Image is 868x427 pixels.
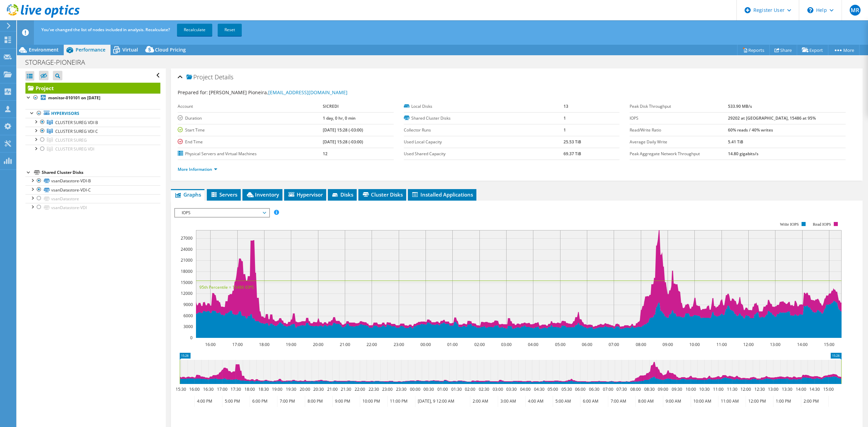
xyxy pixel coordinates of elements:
[561,386,572,392] text: 05:30
[199,284,254,290] text: 95th Percentile = 15486 IOPS
[244,386,255,392] text: 18:00
[823,386,834,392] text: 15:00
[716,342,727,347] text: 11:00
[272,386,282,392] text: 19:00
[25,127,160,136] a: CLUSTER SUREG VDI C
[630,115,728,122] label: IOPS
[190,335,193,341] text: 0
[288,191,323,198] span: Hypervisor
[616,386,627,392] text: 07:30
[575,386,586,392] text: 06:00
[636,342,646,347] text: 08:00
[769,45,797,55] a: Share
[770,342,781,347] text: 13:00
[41,27,170,33] span: You've changed the list of nodes included in analysis. Recalculate?
[323,151,328,157] b: 12
[728,103,752,109] b: 533.90 MB/s
[782,386,792,392] text: 13:30
[42,168,160,177] div: Shared Cluster Disks
[437,386,448,392] text: 01:00
[25,94,160,102] a: monitor-010101 on [DATE]
[828,45,860,55] a: More
[564,151,581,157] b: 69.37 TiB
[727,386,737,392] text: 11:30
[582,342,592,347] text: 06:00
[369,386,379,392] text: 22:30
[396,386,407,392] text: 23:30
[609,342,619,347] text: 07:00
[465,386,475,392] text: 02:00
[686,386,696,392] text: 10:00
[183,302,193,307] text: 9000
[630,127,728,134] label: Read/Write Ratio
[178,89,208,96] label: Prepared for:
[382,386,393,392] text: 23:00
[404,115,564,122] label: Shared Cluster Disks
[479,386,489,392] text: 02:30
[564,127,566,133] b: 1
[217,386,228,392] text: 17:00
[231,386,241,392] text: 17:30
[181,235,193,241] text: 27000
[420,342,431,347] text: 00:00
[246,191,279,198] span: Inventory
[506,386,517,392] text: 03:30
[630,139,728,145] label: Average Daily Write
[630,386,641,392] text: 08:00
[313,386,324,392] text: 20:30
[176,386,186,392] text: 15:30
[174,191,201,198] span: Graphs
[55,137,87,143] span: CLUSTER SUREG
[209,89,348,96] span: [PERSON_NAME] Pioneira,
[362,191,403,198] span: Cluster Disks
[186,74,213,81] span: Project
[55,120,98,125] span: CLUSTER SUREG VDI B
[155,46,186,53] span: Cloud Pricing
[404,127,564,134] label: Collector Runs
[501,342,512,347] text: 03:00
[728,151,758,157] b: 14.80 gigabits/s
[25,109,160,118] a: Hypervisors
[630,103,728,110] label: Peak Disk Throughput
[474,342,485,347] text: 02:00
[741,386,751,392] text: 12:00
[286,342,296,347] text: 19:00
[55,128,98,134] span: CLUSTER SUREG VDI C
[259,342,270,347] text: 18:00
[76,46,105,53] span: Performance
[404,103,564,110] label: Local Disks
[29,46,59,53] span: Environment
[122,46,138,53] span: Virtual
[663,342,673,347] text: 09:00
[181,280,193,285] text: 15000
[25,185,160,194] a: vsanDatastore-VDI-C
[813,222,831,227] text: Read IOPS
[754,386,765,392] text: 12:30
[555,342,566,347] text: 05:00
[300,386,310,392] text: 20:00
[313,342,323,347] text: 20:00
[286,386,296,392] text: 19:30
[451,386,462,392] text: 01:30
[564,139,581,145] b: 25.53 TiB
[850,5,861,16] span: MR
[341,386,351,392] text: 21:30
[367,342,377,347] text: 22:00
[218,24,242,36] a: Reset
[323,139,363,145] b: [DATE] 15:28 (-03:00)
[824,342,834,347] text: 15:00
[630,150,728,157] label: Peak Aggregate Network Throughput
[25,145,160,154] a: CLUSTER SUREG VDI
[589,386,599,392] text: 06:30
[689,342,700,347] text: 10:00
[713,386,724,392] text: 11:00
[181,290,193,296] text: 12000
[178,127,322,134] label: Start Time
[737,45,770,55] a: Reports
[22,59,96,66] h1: STORAGE-PIONEIRA
[796,386,806,392] text: 14:00
[548,386,558,392] text: 05:00
[25,118,160,127] a: CLUSTER SUREG VDI B
[672,386,682,392] text: 09:30
[55,146,94,152] span: CLUSTER SUREG VDI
